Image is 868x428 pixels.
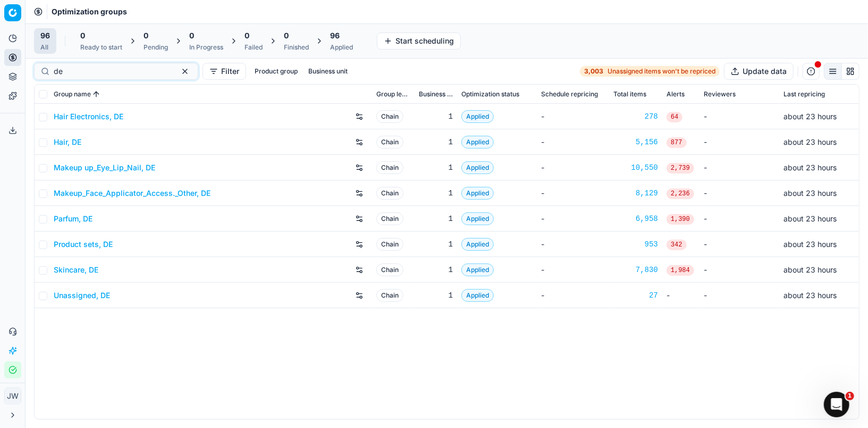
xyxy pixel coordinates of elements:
td: - [537,257,609,283]
div: All [40,43,50,52]
span: about 23 hours [783,163,837,172]
td: - [700,129,779,155]
span: 1,984 [667,265,694,276]
span: Business unit [419,90,453,98]
a: Skincare, DE [54,265,98,275]
button: Business unit [304,65,352,78]
a: Parfum, DE [54,213,92,224]
span: Applied [461,161,494,174]
div: 1 [419,239,453,250]
strong: 3,003 [584,67,603,76]
span: about 23 hours [783,265,837,274]
button: Start scheduling [377,32,461,50]
span: 1 [846,392,854,400]
span: Group name [54,90,91,98]
span: 2,236 [667,188,694,199]
td: - [700,104,779,129]
a: 7,830 [613,265,658,275]
div: 1 [419,188,453,199]
a: 8,129 [613,188,658,199]
span: JW [5,388,21,404]
span: 0 [189,30,194,41]
span: about 23 hours [783,137,837,146]
input: Search [54,66,170,77]
span: Reviewers [704,90,736,98]
span: Applied [461,264,494,276]
span: 1,390 [667,214,694,225]
td: - [537,283,609,308]
a: 10,550 [613,162,658,173]
div: 1 [419,290,453,301]
span: Group level [376,90,410,98]
a: Product sets, DE [54,239,113,250]
span: Applied [461,136,494,149]
td: - [537,206,609,232]
div: 1 [419,137,453,147]
button: Update data [724,63,794,80]
button: JW [4,388,21,405]
span: about 23 hours [783,112,837,121]
div: In Progress [189,43,223,52]
a: 27 [613,290,658,301]
a: 3,003Unassigned items won't be repriced [580,66,720,77]
span: about 23 hours [783,214,837,223]
span: Chain [376,289,403,302]
a: Makeup_Face_Applicator_Access._Other, DE [54,188,210,199]
span: 96 [40,30,50,41]
iframe: Intercom live chat [824,392,849,417]
td: - [537,232,609,257]
td: - [700,257,779,283]
div: Applied [330,43,353,52]
div: Finished [284,43,309,52]
span: Applied [461,110,494,123]
button: Filter [203,63,246,80]
a: 6,958 [613,213,658,224]
td: - [700,155,779,180]
span: Chain [376,136,403,149]
span: 0 [144,30,148,41]
nav: breadcrumb [52,6,127,17]
span: Applied [461,187,494,200]
span: Schedule repricing [541,90,598,98]
span: Total items [613,90,646,98]
span: Chain [376,264,403,276]
span: 342 [667,240,687,250]
span: 64 [667,112,682,122]
span: about 23 hours [783,240,837,249]
a: Hair Electronics, DE [54,111,123,122]
td: - [700,206,779,232]
div: 1 [419,162,453,173]
td: - [662,283,700,308]
span: Unassigned items won't be repriced [608,67,715,76]
span: Chain [376,212,403,225]
div: 5,156 [613,137,658,147]
td: - [537,104,609,129]
a: 953 [613,239,658,250]
span: 2,739 [667,163,694,174]
button: Sorted by Group name ascending [91,89,102,100]
span: Chain [376,110,403,123]
div: Failed [245,43,263,52]
a: Unassigned, DE [54,290,110,301]
a: Makeup up_Eye_Lip_Nail, DE [54,162,155,173]
td: - [700,283,779,308]
span: 0 [284,30,289,41]
span: 0 [80,30,85,41]
a: 278 [613,111,658,122]
td: - [537,155,609,180]
span: Applied [461,238,494,251]
span: about 23 hours [783,188,837,197]
td: - [537,180,609,206]
button: Product group [250,65,302,78]
span: Last repricing [783,90,825,98]
span: Applied [461,212,494,225]
div: 1 [419,265,453,275]
div: 1 [419,111,453,122]
div: Pending [144,43,168,52]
